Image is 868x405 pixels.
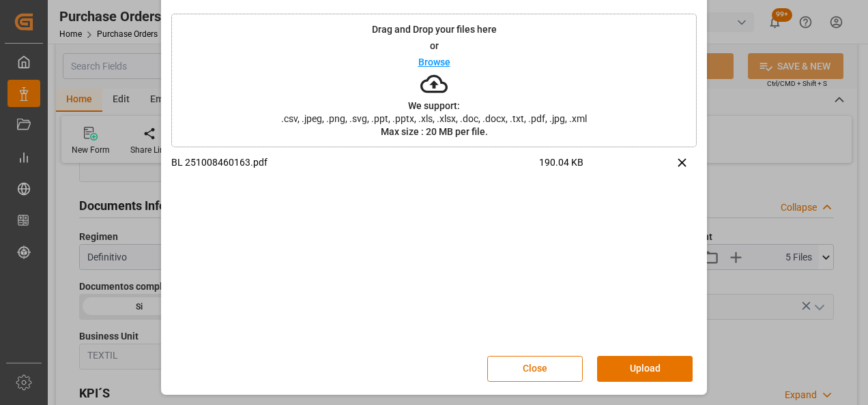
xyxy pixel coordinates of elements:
span: 190.04 KB [539,155,632,179]
span: .csv, .jpeg, .png, .svg, .ppt, .pptx, .xls, .xlsx, .doc, .docx, .txt, .pdf, .jpg, .xml [272,114,596,123]
button: Upload [597,356,693,382]
div: Drag and Drop your files hereorBrowseWe support:.csv, .jpeg, .png, .svg, .ppt, .pptx, .xls, .xlsx... [171,14,697,147]
p: Drag and Drop your files here [372,25,497,34]
p: or [430,41,439,50]
button: Close [487,356,583,382]
p: BL 251008460163.pdf [171,155,539,170]
p: Browse [418,57,450,67]
p: Max size : 20 MB per file. [381,127,488,136]
p: We support: [408,101,460,110]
